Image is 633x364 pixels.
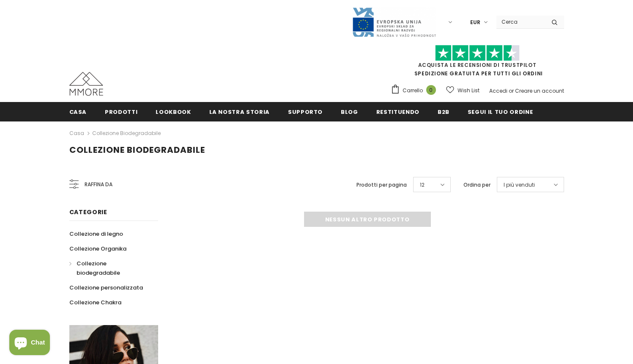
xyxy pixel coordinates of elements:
[438,108,449,116] span: B2B
[69,284,143,292] span: Collezione personalizzata
[489,87,507,94] a: Accedi
[496,16,545,28] input: Search Site
[515,87,564,94] a: Creare un account
[69,108,87,116] span: Casa
[468,102,533,121] a: Segui il tuo ordine
[105,108,137,116] span: Prodotti
[69,245,126,253] span: Collezione Organika
[356,181,407,189] label: Prodotti per pagina
[352,7,436,38] img: Javni Razpis
[420,181,425,189] span: 12
[69,230,123,238] span: Collezione di legno
[376,108,419,116] span: Restituendo
[341,102,358,121] a: Blog
[418,61,537,69] a: Acquista le recensioni di TrustPilot
[352,18,436,25] a: Javni Razpis
[69,102,87,121] a: Casa
[426,85,436,95] span: 0
[504,181,535,189] span: I più venduti
[69,208,107,216] span: Categorie
[403,86,423,95] span: Carrello
[156,102,191,121] a: Lookbook
[209,102,270,121] a: La nostra storia
[376,102,419,121] a: Restituendo
[446,83,480,98] a: Wish List
[69,128,84,138] a: Casa
[209,108,270,116] span: La nostra storia
[69,298,121,306] span: Collezione Chakra
[458,86,480,95] span: Wish List
[85,180,112,189] span: Raffina da
[69,280,143,295] a: Collezione personalizzata
[77,259,120,277] span: Collezione biodegradabile
[288,102,323,121] a: supporto
[288,108,323,116] span: supporto
[391,84,440,97] a: Carrello 0
[438,102,449,121] a: B2B
[92,130,161,137] a: Collezione biodegradabile
[69,226,123,241] a: Collezione di legno
[69,144,205,156] span: Collezione biodegradabile
[69,241,126,256] a: Collezione Organika
[468,108,533,116] span: Segui il tuo ordine
[69,72,103,96] img: Casi MMORE
[435,45,520,61] img: Fidati di Pilot Stars
[341,108,358,116] span: Blog
[391,49,564,77] span: SPEDIZIONE GRATUITA PER TUTTI GLI ORDINI
[470,18,480,27] span: EUR
[69,256,149,280] a: Collezione biodegradabile
[463,181,491,189] label: Ordina per
[105,102,137,121] a: Prodotti
[7,330,52,357] inbox-online-store-chat: Shopify online store chat
[156,108,191,116] span: Lookbook
[509,87,514,94] span: or
[69,295,121,310] a: Collezione Chakra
